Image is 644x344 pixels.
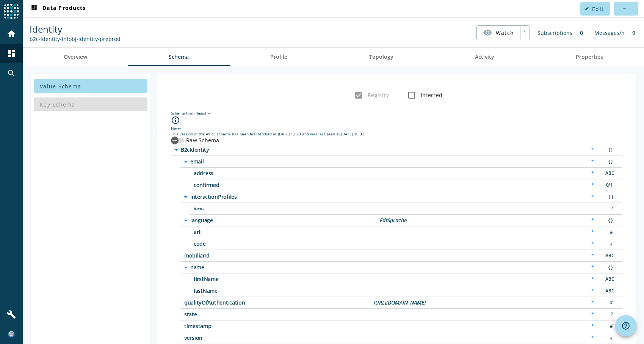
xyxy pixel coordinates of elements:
[602,264,617,272] div: Object
[184,324,374,329] span: /timestamp
[184,300,374,305] span: /qualityOfAuthentication
[602,181,617,189] div: Boolean
[477,26,520,39] button: Watch
[602,240,617,248] div: Number
[602,170,617,177] div: String
[8,330,15,338] img: 86f881849138d3b1d94c796c1116b66a
[576,25,587,40] div: 0
[184,312,374,317] span: /state
[30,4,86,13] span: Data Products
[588,275,598,283] div: Required
[628,25,639,40] div: 9
[171,126,622,131] div: Note:
[369,54,393,60] span: Topology
[4,4,19,19] img: spoud-logo.svg
[588,264,598,272] div: Required
[602,158,617,166] div: Object
[588,146,598,154] div: Required
[602,322,617,330] div: Number
[602,146,617,154] div: Object
[602,311,617,319] div: Unknown
[194,288,383,294] span: /name/lastName
[181,216,190,225] i: arrow_drop_down
[602,217,617,225] div: Object
[30,35,121,42] div: Kafka Topic: b2c-identity-infobj-identity-preprod
[585,6,589,11] mat-icon: edit
[588,252,598,260] div: Required
[190,265,380,270] span: /name
[7,69,16,78] mat-icon: search
[483,28,492,37] mat-icon: visibility
[181,192,190,201] i: arrow_drop_down
[602,275,617,283] div: String
[534,25,576,40] div: Subscriptions
[270,54,287,60] span: Profile
[588,217,598,225] div: Required
[27,2,89,16] button: Data Products
[181,157,190,166] i: arrow_drop_down
[602,205,617,213] div: Unknown
[520,26,530,40] div: 1
[622,6,626,11] mat-icon: more_horiz
[588,334,598,342] div: Required
[64,54,87,60] span: Overview
[580,2,610,16] button: Edit
[184,335,374,341] span: /version
[475,54,494,60] span: Activity
[30,4,39,13] mat-icon: dashboard
[602,299,617,307] div: Number
[588,193,598,201] div: Required
[7,29,16,38] mat-icon: home
[194,276,383,282] span: /name/firstName
[190,218,380,223] span: /language
[496,26,514,39] span: Watch
[40,83,81,90] span: Value Schema
[190,194,380,199] span: /interactionProfiles
[181,263,190,272] i: arrow_drop_down
[181,147,370,152] span: /
[592,5,604,13] span: Edit
[588,240,598,248] div: Required
[172,145,181,154] i: arrow_drop_down
[194,171,383,176] span: /email/address
[30,23,62,35] span: Identity
[602,252,617,260] div: String
[185,137,219,144] label: Raw Schema
[171,116,180,125] i: info_outline
[194,206,383,211] span: /interactionProfiles/items
[419,91,442,99] label: Inferred
[621,321,630,330] mat-icon: help_outline
[380,218,407,223] div: Description
[602,193,617,201] div: Array
[171,110,622,116] div: Schema from Registry
[588,287,598,295] div: Required
[588,322,598,330] div: Required
[171,131,622,137] div: This version of the AVRO schema has been first fetched at [DATE] 12:20 and was last seen at [DATE...
[588,299,598,307] div: Required
[7,49,16,58] mat-icon: dashboard
[194,229,383,235] span: /language/art
[190,159,380,164] span: /email
[602,334,617,342] div: Number
[602,228,617,236] div: Number
[194,241,383,247] span: /language/code
[602,287,617,295] div: String
[588,228,598,236] div: Required
[588,311,598,319] div: Required
[194,182,383,188] span: /email/confirmed
[588,181,598,189] div: Required
[374,300,426,305] div: Description
[588,170,598,177] div: Required
[169,54,189,60] span: Schema
[7,310,16,319] mat-icon: build
[34,79,147,93] button: Value Schema
[184,253,374,258] span: /mobiliarId
[576,54,603,60] span: Properties
[588,158,598,166] div: Required
[591,25,628,40] div: Messages/h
